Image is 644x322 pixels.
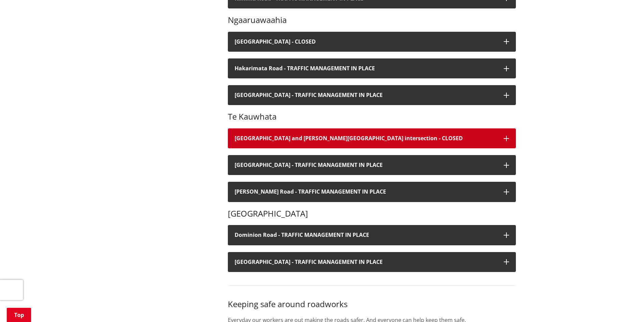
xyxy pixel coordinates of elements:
button: Dominion Road - TRAFFIC MANAGEMENT IN PLACE [228,225,516,245]
button: [GEOGRAPHIC_DATA] and [PERSON_NAME][GEOGRAPHIC_DATA] intersection - CLOSED [228,128,516,148]
h3: [GEOGRAPHIC_DATA] [228,209,516,219]
button: [PERSON_NAME] Road - TRAFFIC MANAGEMENT IN PLACE [228,182,516,202]
h4: [GEOGRAPHIC_DATA] and [PERSON_NAME][GEOGRAPHIC_DATA] intersection - CLOSED [235,135,497,142]
button: [GEOGRAPHIC_DATA] - TRAFFIC MANAGEMENT IN PLACE [228,252,516,272]
h4: [GEOGRAPHIC_DATA] - TRAFFIC MANAGEMENT IN PLACE [235,92,497,98]
iframe: Messenger Launcher [613,294,637,318]
button: [GEOGRAPHIC_DATA] - CLOSED [228,32,516,52]
h3: Ngaaruawaahia [228,15,516,25]
h4: [GEOGRAPHIC_DATA] - TRAFFIC MANAGEMENT IN PLACE [235,259,497,265]
h4: [PERSON_NAME] Road - TRAFFIC MANAGEMENT IN PLACE [235,189,497,195]
a: Top [7,308,31,322]
h4: [GEOGRAPHIC_DATA] - TRAFFIC MANAGEMENT IN PLACE [235,162,497,168]
button: [GEOGRAPHIC_DATA] - TRAFFIC MANAGEMENT IN PLACE [228,85,516,105]
button: Hakarimata Road - TRAFFIC MANAGEMENT IN PLACE [228,58,516,78]
h4: [GEOGRAPHIC_DATA] - CLOSED [235,39,497,45]
h3: Te Kauwhata [228,112,516,122]
button: [GEOGRAPHIC_DATA] - TRAFFIC MANAGEMENT IN PLACE [228,155,516,175]
h3: Keeping safe around roadworks [228,286,516,309]
h4: Dominion Road - TRAFFIC MANAGEMENT IN PLACE [235,232,497,238]
h4: Hakarimata Road - TRAFFIC MANAGEMENT IN PLACE [235,65,497,72]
